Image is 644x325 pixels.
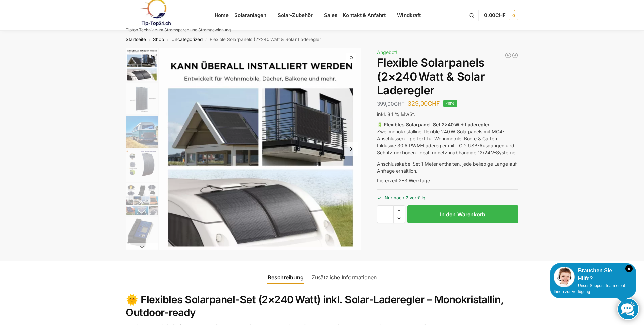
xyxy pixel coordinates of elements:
span: Angebot! [377,49,397,55]
div: Brauchen Sie Hilfe? [554,267,633,283]
li: 3 / 9 [124,115,158,149]
p: Nur noch 2 vorrätig [377,189,518,201]
nav: Breadcrumb [114,31,530,48]
span: Unser Support-Team steht Ihnen zur Verfügung [554,283,625,294]
a: 1350/600 mit 4,4 kWh Marstek Speicher [505,52,512,59]
a: Solar-Zubehör [275,0,321,31]
img: s-l1600 (4) [126,150,158,182]
a: Shop [153,37,164,42]
img: Customer service [554,267,575,287]
li: 1 / 9 [159,48,361,250]
li: 6 / 9 [124,216,158,249]
img: Flexible Solar Module [159,48,361,250]
input: Produktmenge [377,205,394,223]
span: -18% [443,100,457,107]
a: Flexibles Solarpanel 240 Watt [512,52,518,59]
a: Flexible Solar Module für Wohnmobile Camping Balkons l960 9 [159,48,361,250]
h1: Flexible Solarpanels (2×240 Watt & Solar Laderegler [377,56,518,97]
a: Kontakt & Anfahrt [340,0,394,31]
span: CHF [495,12,506,18]
p: Zwei monokristalline, flexible 240 W Solarpanels mit MC4-Anschlüssen – perfekt für Wohnmobile, Bo... [377,121,518,156]
span: Windkraft [397,12,421,18]
li: 4 / 9 [124,149,158,182]
bdi: 399,00 [377,101,405,107]
li: 5 / 9 [124,182,158,216]
a: Solaranlagen [231,0,275,31]
span: / [203,37,210,42]
span: Sales [324,12,337,18]
span: inkl. 8,1 % MwSt. [377,111,415,117]
span: Lieferzeit: [377,178,430,183]
span: 2-3 Werktage [399,178,430,183]
img: Flexible Solar Module [126,48,158,81]
span: 0 [509,11,518,20]
span: Increase quantity [394,206,405,215]
button: Next slide [344,142,358,156]
h2: 🌞 Flexibles Solarpanel-Set (2×240 Watt) inkl. Solar-Laderegler – Monokristallin, Outdoor-ready [126,293,518,319]
a: Zusätzliche Informationen [308,269,381,285]
a: Startseite [126,37,146,42]
a: Sales [321,0,340,31]
span: 0,00 [484,12,506,18]
span: / [164,37,171,42]
li: 1 / 9 [124,48,158,82]
p: Tiptop Technik zum Stromsparen und Stromgewinnung [126,28,231,32]
img: Laderegeler [126,217,158,249]
span: Reduce quantity [394,214,405,223]
i: Schließen [625,265,633,272]
span: Solar-Zubehör [278,12,313,18]
p: Anschlusskabel Set 1 Meter enthalten, jede beliebige Länge auf Anfrage erhältlich. [377,160,518,174]
span: Solaranlagen [234,12,266,18]
span: CHF [428,100,440,107]
a: Beschreibung [264,269,308,285]
img: Flexibel unendlich viele Einsatzmöglichkeiten [126,116,158,148]
a: 0,00CHF 0 [484,5,518,26]
span: CHF [394,101,405,107]
a: Uncategorized [171,37,203,42]
li: 2 / 9 [124,82,158,115]
img: Flexibles Solarmodul 120 watt [126,83,158,114]
strong: 🔋 Flexibles Solarpanel-Set 2×40 W + Laderegler [377,122,490,127]
li: 7 / 9 [124,249,158,283]
bdi: 329,00 [408,100,440,107]
img: Flexibel in allen Bereichen [126,183,158,215]
button: Next slide [126,243,158,250]
span: Kontakt & Anfahrt [343,12,385,18]
a: Windkraft [394,0,430,31]
button: In den Warenkorb [407,205,518,223]
span: / [146,37,153,42]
